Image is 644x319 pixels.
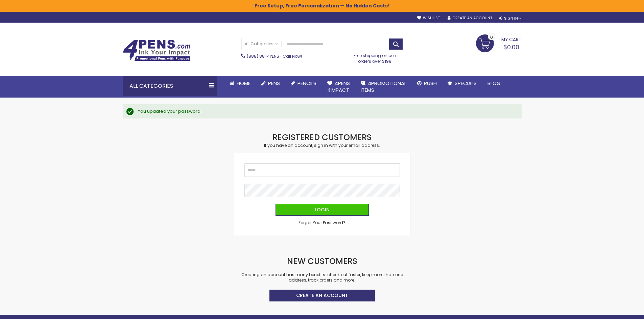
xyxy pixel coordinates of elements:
span: Rush [424,80,437,87]
div: You updated your password. [138,108,515,114]
a: Specials [442,76,482,91]
a: Forgot Your Password? [299,220,345,225]
a: Wishlist [417,16,440,21]
span: Specials [455,80,477,87]
span: 0 [490,34,493,41]
div: Sign In [499,16,521,21]
a: $0.00 0 [476,34,522,51]
div: All Categories [123,76,217,96]
a: Pencils [285,76,322,91]
span: - Call Now! [247,53,302,59]
span: Home [237,80,251,87]
strong: Registered Customers [272,132,372,143]
span: $0.00 [503,43,519,51]
div: If you have an account, sign in with your email address. [234,143,410,148]
a: Blog [482,76,506,91]
span: Pencils [297,80,316,87]
span: Blog [487,80,501,87]
a: Create an Account [269,290,375,301]
button: Login [276,204,369,216]
a: (888) 88-4PENS [247,53,279,59]
span: Login [315,206,330,213]
a: Create an Account [448,16,492,21]
img: 4Pens Custom Pens and Promotional Products [123,39,190,61]
a: Pens [256,76,285,91]
a: Rush [412,76,442,91]
span: All Categories [245,41,279,47]
a: Home [224,76,256,91]
span: Pens [268,80,280,87]
span: Create an Account [296,292,348,299]
a: All Categories [241,38,282,49]
div: Free shipping on pen orders over $199 [347,50,403,64]
span: 4PROMOTIONAL ITEMS [361,80,406,94]
a: 4Pens4impact [322,76,355,98]
strong: New Customers [287,256,357,267]
a: 4PROMOTIONALITEMS [355,76,412,98]
p: Creating an account has many benefits: check out faster, keep more than one address, track orders... [234,272,410,283]
span: 4Pens 4impact [327,80,350,94]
